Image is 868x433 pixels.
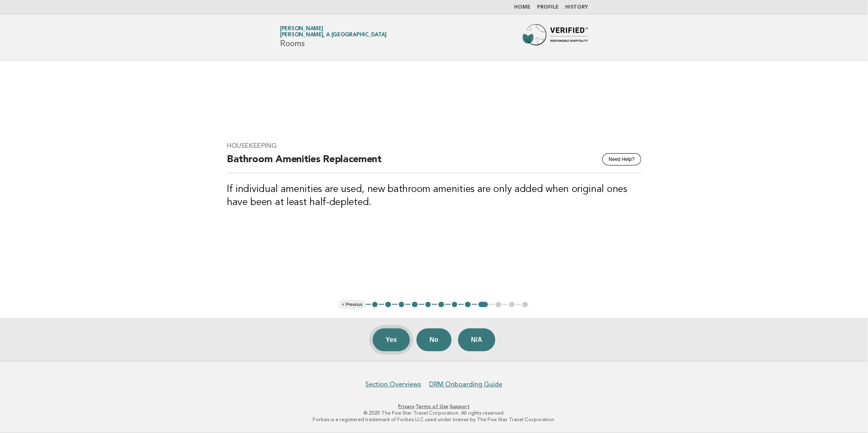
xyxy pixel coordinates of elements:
[371,301,379,309] button: 1
[398,404,415,409] a: Privacy
[416,404,449,409] a: Terms of Use
[384,301,392,309] button: 2
[537,5,559,10] a: Profile
[458,328,496,351] button: N/A
[398,301,406,309] button: 3
[450,404,470,409] a: Support
[280,26,387,38] a: [PERSON_NAME][PERSON_NAME], A [GEOGRAPHIC_DATA]
[373,328,410,351] button: Yes
[280,27,387,48] h1: Rooms
[339,301,365,309] button: < Previous
[366,380,421,388] a: Section Overviews
[411,301,419,309] button: 4
[437,301,445,309] button: 6
[451,301,459,309] button: 7
[227,142,641,150] h3: Housekeeping
[430,380,503,388] a: DRM Onboarding Guide
[227,183,641,209] h3: If individual amenities are used, new bathroom amenities are only added when original ones have b...
[280,33,387,38] span: [PERSON_NAME], A [GEOGRAPHIC_DATA]
[514,5,530,10] a: Home
[523,24,588,50] img: Forbes Travel Guide
[184,416,684,423] p: Forbes is a registered trademark of Forbes LLC used under license by The Five Star Travel Corpora...
[477,301,489,309] button: 9
[184,410,684,416] p: © 2025 The Five Star Travel Corporation. All rights reserved.
[464,301,472,309] button: 8
[565,5,588,10] a: History
[424,301,432,309] button: 5
[184,403,684,410] p: · ·
[602,153,641,165] button: Need Help?
[227,153,641,173] h2: Bathroom Amenities Replacement
[416,328,451,351] button: No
